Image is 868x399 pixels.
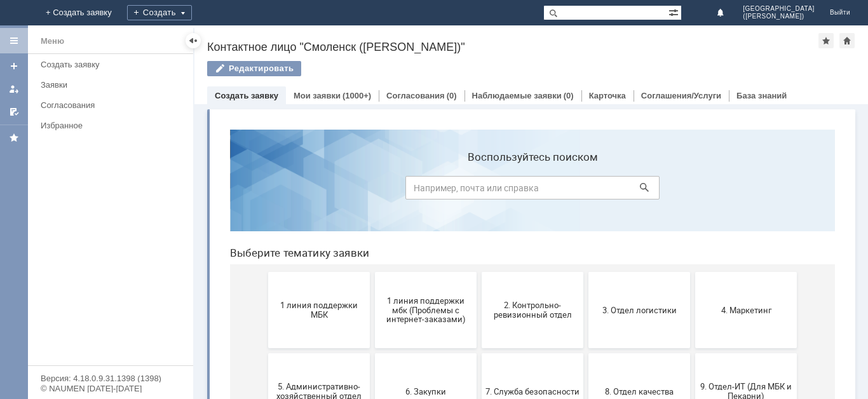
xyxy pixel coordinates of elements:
[369,234,470,310] button: 8. Отдел качества
[479,348,573,358] span: Финансовый отдел
[4,56,24,76] a: Создать заявку
[294,91,341,100] a: Мои заявки
[159,176,253,205] span: 1 линия поддержки мбк (Проблемы с интернет-заказами)
[372,186,466,195] span: 3. Отдел логистики
[262,152,363,229] button: 2. Контрольно-ревизионный отдел
[41,34,64,49] div: Меню
[48,152,150,229] button: 1 линия поддержки МБК
[41,384,180,393] div: © NAUMEN [DATE]-[DATE]
[52,348,146,358] span: Бухгалтерия (для мбк)
[475,152,577,229] button: 4. Маркетинг
[589,91,626,100] a: Карточка
[36,95,191,115] a: Согласования
[564,91,574,100] div: (0)
[447,91,457,100] div: (0)
[743,13,815,20] span: ([PERSON_NAME])
[386,91,445,100] a: Согласования
[41,80,186,90] div: Заявки
[52,262,146,281] span: 5. Административно-хозяйственный отдел
[48,234,150,310] button: 5. Административно-хозяйственный отдел
[369,315,470,391] button: Отдел-ИТ (Офис)
[743,5,815,13] span: [GEOGRAPHIC_DATA]
[155,315,257,391] button: Отдел ИТ (1С)
[4,79,24,99] a: Мои заявки
[215,91,278,100] a: Создать заявку
[668,6,681,18] span: Расширенный поиск
[369,152,470,229] button: 3. Отдел логистики
[36,55,191,74] a: Создать заявку
[41,60,186,69] div: Создать заявку
[818,33,834,48] div: Добавить в избранное
[266,344,360,363] span: Отдел-ИТ (Битрикс24 и CRM)
[41,374,180,382] div: Версия: 4.18.0.9.31.1398 (1398)
[262,234,363,310] button: 7. Служба безопасности
[159,267,253,276] span: 6. Закупки
[372,348,466,358] span: Отдел-ИТ (Офис)
[262,315,363,391] button: Отдел-ИТ (Битрикс24 и CRM)
[372,267,466,276] span: 8. Отдел качества
[41,121,172,130] div: Избранное
[839,33,855,48] div: Сделать домашней страницей
[479,186,573,195] span: 4. Маркетинг
[475,315,577,391] button: Финансовый отдел
[186,31,440,44] label: Воспользуйтесь поиском
[266,267,360,276] span: 7. Служба безопасности
[736,91,787,100] a: База знаний
[641,91,721,100] a: Соглашения/Услуги
[41,100,186,110] div: Согласования
[155,152,257,229] button: 1 линия поддержки мбк (Проблемы с интернет-заказами)
[36,75,191,95] a: Заявки
[48,315,150,391] button: Бухгалтерия (для мбк)
[52,181,146,200] span: 1 линия поддержки МБК
[127,5,192,20] div: Создать
[479,262,573,281] span: 9. Отдел-ИТ (Для МБК и Пекарни)
[10,127,615,140] header: Выберите тематику заявки
[342,91,371,100] div: (1000+)
[186,33,201,48] div: Скрыть меню
[472,91,562,100] a: Наблюдаемые заявки
[207,41,818,53] div: Контактное лицо "Смоленск ([PERSON_NAME])"
[4,102,24,122] a: Мои согласования
[159,348,253,358] span: Отдел ИТ (1С)
[475,234,577,310] button: 9. Отдел-ИТ (Для МБК и Пекарни)
[266,181,360,200] span: 2. Контрольно-ревизионный отдел
[155,234,257,310] button: 6. Закупки
[186,57,440,80] input: Например, почта или справка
